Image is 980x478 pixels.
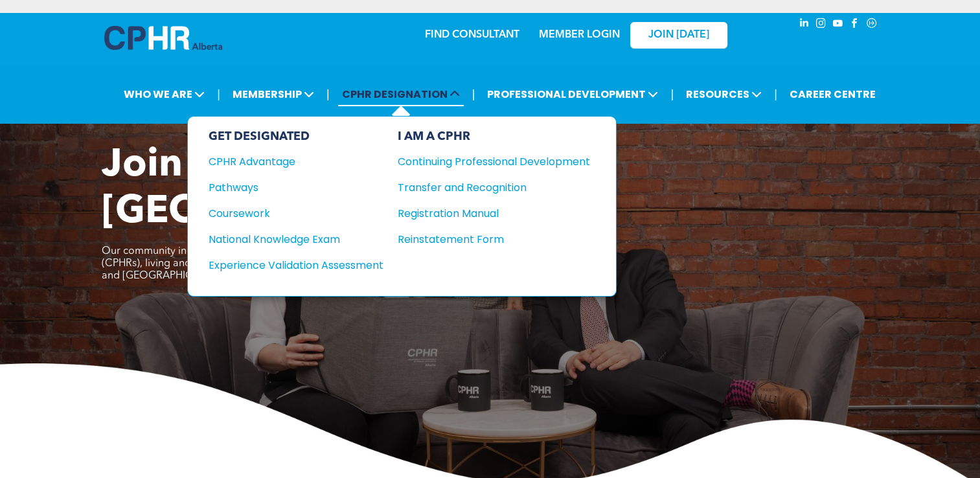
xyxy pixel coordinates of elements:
[398,205,571,222] div: Registration Manual
[398,179,590,196] a: Transfer and Recognition
[539,30,620,40] a: MEMBER LOGIN
[217,81,220,108] li: |
[209,154,366,170] div: CPHR Advantage
[483,82,662,106] span: PROFESSIONAL DEVELOPMENT
[209,257,383,273] a: Experience Validation Assessment
[831,16,845,34] a: youtube
[209,130,383,144] div: GET DESIGNATED
[425,30,519,40] a: FIND CONSULTANT
[102,246,483,281] span: Our community includes over 3,300 Chartered Professionals in Human Resources (CPHRs), living and ...
[865,16,879,34] a: Social network
[398,179,571,196] div: Transfer and Recognition
[774,81,777,108] li: |
[398,154,590,170] a: Continuing Professional Development
[398,231,590,247] a: Reinstatement Form
[209,179,366,196] div: Pathways
[814,16,828,34] a: instagram
[338,82,464,106] span: CPHR DESIGNATION
[682,82,766,106] span: RESOURCES
[398,154,571,170] div: Continuing Professional Development
[209,205,383,222] a: Coursework
[398,231,571,247] div: Reinstatement Form
[229,82,318,106] span: MEMBERSHIP
[848,16,862,34] a: facebook
[648,29,709,41] span: JOIN [DATE]
[472,81,475,108] li: |
[209,154,383,170] a: CPHR Advantage
[209,231,366,247] div: National Knowledge Exam
[326,81,330,108] li: |
[786,82,880,106] a: CAREER CENTRE
[209,205,366,222] div: Coursework
[630,22,727,49] a: JOIN [DATE]
[209,257,366,273] div: Experience Validation Assessment
[670,81,674,108] li: |
[102,146,516,232] span: Join CPHR [GEOGRAPHIC_DATA]
[209,179,383,196] a: Pathways
[398,130,590,144] div: I AM A CPHR
[120,82,209,106] span: WHO WE ARE
[104,26,222,50] img: A blue and white logo for cp alberta
[797,16,812,34] a: linkedin
[398,205,590,222] a: Registration Manual
[209,231,383,247] a: National Knowledge Exam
